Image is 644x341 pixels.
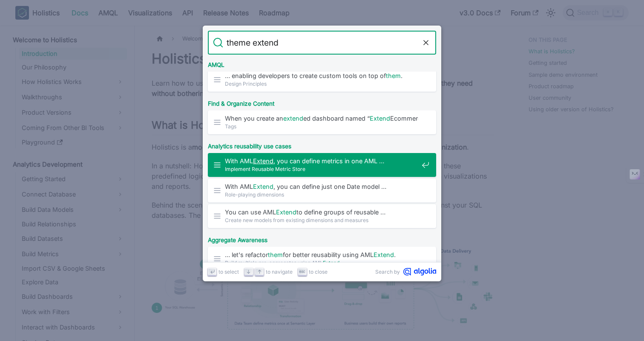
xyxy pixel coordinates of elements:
[225,259,418,267] span: Build multiple pre-aggregates using AML
[208,247,436,271] a: … let's refactorthemfor better reusability using AMLExtend.Build multiple pre-aggregates using AM...
[206,93,438,110] div: Find & Organize Content
[208,153,436,177] a: With AMLExtend, you can define metrics in one AML …Implement Reusable Metric Store
[225,72,418,80] span: … enabling developers to create custom tools on top of .
[225,191,418,199] span: Role-playing dimensions
[299,269,305,275] svg: Escape key
[225,216,418,224] span: Create new models from existing dimensions and measures
[268,251,283,258] mark: them
[208,110,436,134] a: When you create anextended dashboard named “ExtendEcommerce” from …Tags
[206,136,438,153] div: Analytics reusability use cases
[208,179,436,202] a: With AMLExtend, you can define just one Date model …Role-playing dimensions
[245,269,252,275] svg: Arrow down
[309,268,328,276] span: to close
[253,157,273,165] mark: Extend
[225,251,418,259] span: … let's refactor for better reusability using AML .
[206,230,438,247] div: Aggregate Awareness
[223,31,421,55] input: Search docs
[225,208,418,216] span: You can use AML to define groups of reusable …
[225,114,418,122] span: When you create an ed dashboard named “ Ecommerce” from …
[225,157,418,165] span: With AML , you can define metrics in one AML …
[253,183,273,190] mark: Extend
[283,115,303,122] mark: extend
[386,72,401,79] mark: them
[225,122,418,130] span: Tags
[218,268,239,276] span: to select
[225,182,418,191] span: With AML , you can define just one Date model …
[370,115,390,122] mark: Extend
[323,260,339,266] mark: Extend
[375,268,400,276] span: Search by
[209,269,216,275] svg: Enter key
[208,68,436,92] a: … enabling developers to create custom tools on top ofthem.Design Principles
[256,269,263,275] svg: Arrow up
[276,208,296,216] mark: Extend
[225,80,418,88] span: Design Principles
[421,38,431,48] button: Clear the query
[374,251,394,258] mark: Extend
[208,204,436,228] a: You can use AMLExtendto define groups of reusable …Create new models from existing dimensions and...
[375,268,436,276] a: Search byAlgolia
[266,268,293,276] span: to navigate
[225,165,418,173] span: Implement Reusable Metric Store
[403,268,436,276] svg: Algolia
[206,55,438,72] div: AMQL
